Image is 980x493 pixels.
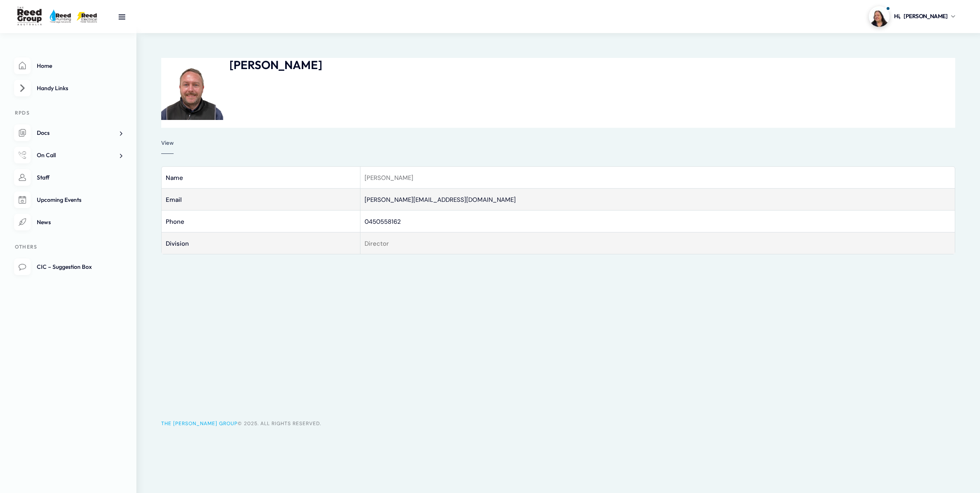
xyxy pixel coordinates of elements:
[161,140,174,154] a: View
[894,12,901,21] span: Hi,
[365,173,951,183] p: [PERSON_NAME]
[365,239,951,249] p: Director
[161,420,238,427] a: The [PERSON_NAME] Group
[869,6,955,27] a: Profile picture of Carmen MontaltoHi,[PERSON_NAME]
[161,58,223,120] img: Profile picture of Jon Reed
[869,6,889,27] img: Profile picture of Carmen Montalto
[162,232,360,254] td: Division
[162,167,360,188] td: Name
[365,218,401,226] a: 0450558162
[161,140,955,154] div: Member secondary navigation
[162,188,360,210] td: Email
[229,58,322,72] h2: [PERSON_NAME]
[365,196,516,204] a: [PERSON_NAME][EMAIL_ADDRESS][DOMAIN_NAME]
[162,210,360,232] td: Phone
[161,419,955,428] div: © 2025. All Rights Reserved.
[904,12,948,21] span: [PERSON_NAME]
